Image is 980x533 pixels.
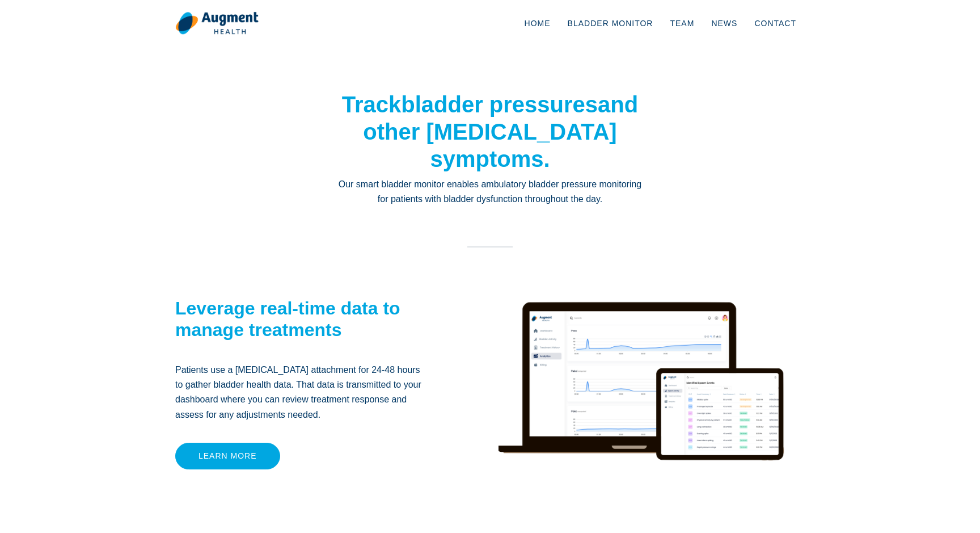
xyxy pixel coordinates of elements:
[401,92,598,117] strong: bladder pressures
[337,91,643,173] h1: Track and other [MEDICAL_DATA] symptoms.
[746,5,805,42] a: Contact
[559,5,662,42] a: Bladder Monitor
[175,11,259,35] img: logo
[337,177,643,207] p: Our smart bladder monitor enables ambulatory bladder pressure monitoring for patients with bladde...
[661,5,703,42] a: Team
[175,443,280,469] a: Learn more
[516,5,559,42] a: Home
[499,272,784,527] img: device render
[175,363,428,423] p: Patients use a [MEDICAL_DATA] attachment for 24-48 hours to gather bladder health data. That data...
[703,5,746,42] a: News
[175,297,428,341] h2: Leverage real-time data to manage treatments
